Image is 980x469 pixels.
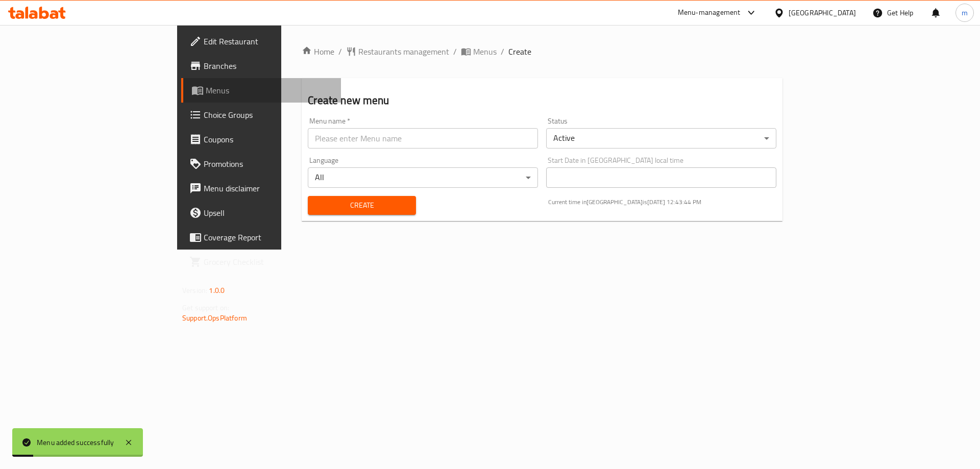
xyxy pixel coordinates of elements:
a: Coupons [181,127,341,152]
span: Promotions [204,158,333,170]
a: Promotions [181,152,341,176]
li: / [453,45,457,58]
div: [GEOGRAPHIC_DATA] [789,7,856,18]
a: Branches [181,54,341,78]
span: Coverage Report [204,231,333,243]
span: Create [316,199,407,212]
h2: Create new menu [308,93,776,108]
span: Choice Groups [204,109,333,121]
span: Restaurants management [358,45,449,58]
span: Grocery Checklist [204,256,333,268]
a: Menu disclaimer [181,176,341,201]
a: Menus [461,45,497,58]
span: Menus [473,45,497,58]
a: Menus [181,78,341,103]
a: Upsell [181,201,341,225]
a: Choice Groups [181,103,341,127]
div: All [308,167,538,188]
div: Menu-management [678,7,741,19]
span: Upsell [204,207,333,219]
a: Coverage Report [181,225,341,250]
span: Edit Restaurant [204,35,333,47]
span: Menu disclaimer [204,182,333,194]
span: Branches [204,60,333,72]
button: Create [308,196,415,215]
span: Create [508,45,531,58]
span: Version: [182,284,207,297]
a: Restaurants management [346,45,449,58]
nav: breadcrumb [302,45,782,58]
span: 1.0.0 [209,284,225,297]
span: m [962,7,968,18]
a: Support.OpsPlatform [182,311,247,325]
li: / [501,45,504,58]
span: Menus [206,84,333,96]
div: Active [546,128,776,149]
a: Grocery Checklist [181,250,341,274]
span: Coupons [204,133,333,145]
a: Edit Restaurant [181,29,341,54]
input: Please enter Menu name [308,128,538,149]
div: Menu added successfully [37,437,114,448]
span: Get support on: [182,301,229,314]
p: Current time in [GEOGRAPHIC_DATA] is [DATE] 12:43:44 PM [548,198,776,207]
